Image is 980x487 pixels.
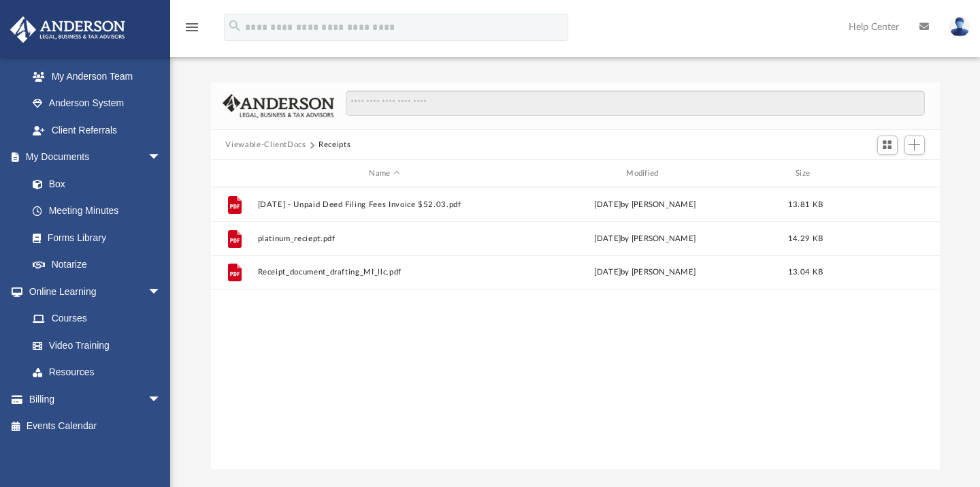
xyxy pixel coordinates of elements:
a: Resources [19,359,175,386]
a: Events Calendar [10,413,182,440]
div: Name [257,168,511,180]
span: 13.04 KB [787,268,822,276]
button: Receipt_document_drafting_MI_llc.pdf [257,268,512,277]
img: Anderson Advisors Platinum Portal [6,16,129,43]
a: menu [184,26,200,35]
div: Modified [517,168,772,180]
div: [DATE] by [PERSON_NAME] [518,199,772,211]
span: arrow_drop_down [148,386,175,413]
a: Forms Library [19,224,168,251]
a: Client Referrals [19,116,175,144]
div: id [216,168,250,180]
span: arrow_drop_down [148,278,175,306]
span: 13.81 KB [787,201,822,208]
span: 14.29 KB [787,235,822,242]
a: Online Learningarrow_drop_down [10,278,175,305]
button: Add [904,136,925,155]
div: Size [778,168,832,180]
div: [DATE] by [PERSON_NAME] [518,266,772,279]
button: Viewable-ClientDocs [225,139,306,151]
a: Billingarrow_drop_down [10,386,182,413]
a: Video Training [19,332,168,359]
a: Anderson System [19,90,175,117]
button: platinum_reciept.pdf [257,234,512,243]
a: Meeting Minutes [19,198,175,225]
a: Notarize [19,251,175,279]
i: search [227,18,242,33]
span: arrow_drop_down [148,144,175,172]
input: Search files and folders [346,91,924,116]
a: Courses [19,305,175,332]
button: Receipts [318,139,350,151]
i: menu [184,19,200,35]
a: My Anderson Team [19,63,168,90]
div: id [838,168,934,180]
button: Switch to Grid View [877,136,898,155]
a: Box [19,170,168,198]
img: User Pic [949,17,970,37]
div: grid [211,187,940,469]
a: My Documentsarrow_drop_down [10,144,175,171]
button: [DATE] - Unpaid Deed Filing Fees Invoice $52.03.pdf [257,200,512,209]
div: [DATE] by [PERSON_NAME] [518,233,772,245]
